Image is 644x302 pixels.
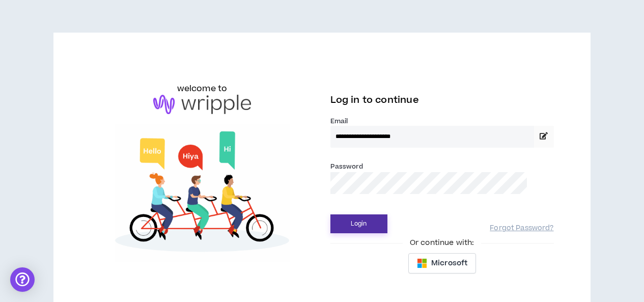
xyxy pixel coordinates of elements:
button: Login [330,214,387,233]
h6: welcome to [177,83,228,95]
span: Or continue with: [403,237,481,249]
label: Email [330,117,554,126]
img: logo-brand.png [153,95,251,114]
img: Welcome to Wripple [90,124,314,263]
span: Log in to continue [330,94,419,106]
span: Microsoft [431,258,467,269]
button: Microsoft [408,253,476,273]
a: Forgot Password? [490,224,553,233]
label: Password [330,162,363,171]
div: Open Intercom Messenger [10,267,35,292]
